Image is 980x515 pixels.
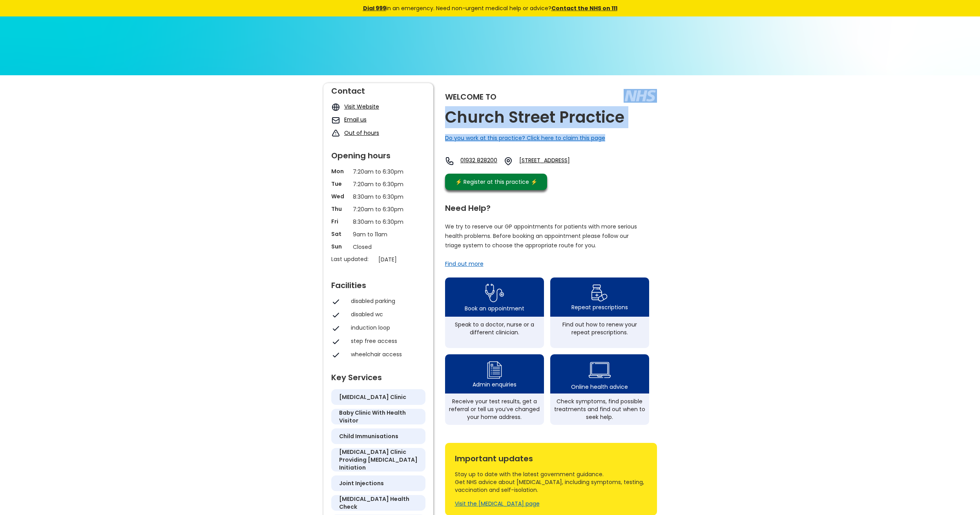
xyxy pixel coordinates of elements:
div: ⚡️ Register at this practice ⚡️ [451,178,542,186]
h5: joint injections [339,479,384,487]
div: Speak to a doctor, nurse or a different clinician. [449,321,540,336]
p: 9am to 11am [353,230,404,239]
img: practice location icon [504,156,513,166]
p: Last updated: [331,255,374,263]
p: Thu [331,205,349,213]
div: step free access [351,337,422,345]
p: We try to reserve our GP appointments for patients with more serious health problems. Before book... [445,222,637,250]
p: 8:30am to 6:30pm [353,192,404,201]
img: The NHS logo [624,89,657,102]
div: Online health advice [571,383,628,391]
div: Find out how to renew your repeat prescriptions. [554,321,645,336]
a: Dial 999 [363,4,386,12]
h5: [MEDICAL_DATA] health check [339,495,418,511]
p: [DATE] [378,255,429,264]
div: Key Services [331,370,425,381]
div: Important updates [455,451,647,462]
div: disabled wc [351,310,422,318]
a: Visit Website [344,103,379,111]
a: Out of hours [344,129,379,137]
h5: [MEDICAL_DATA] clinic providing [MEDICAL_DATA] initiation [339,448,418,471]
div: Need Help? [445,200,649,212]
div: Contact [331,83,425,95]
p: 7:20am to 6:30pm [353,205,404,214]
div: Repeat prescriptions [571,303,628,311]
div: Opening hours [331,148,425,160]
img: globe icon [331,103,340,112]
p: Fri [331,218,349,225]
div: wheelchair access [351,350,422,358]
div: disabled parking [351,297,422,305]
img: repeat prescription icon [591,283,608,303]
a: [STREET_ADDRESS] [519,156,593,166]
a: health advice iconOnline health adviceCheck symptoms, find possible treatments and find out when ... [550,354,649,425]
div: Welcome to [445,93,496,101]
p: 7:20am to 6:30pm [353,167,404,176]
p: Closed [353,243,404,251]
h2: Church Street Practice [445,109,624,126]
img: book appointment icon [485,281,504,305]
p: Tue [331,180,349,188]
a: repeat prescription iconRepeat prescriptionsFind out how to renew your repeat prescriptions. [550,277,649,348]
h5: child immunisations [339,432,398,440]
div: Book an appointment [465,305,524,312]
p: Wed [331,192,349,200]
img: exclamation icon [331,129,340,138]
a: Email us [344,116,367,123]
p: Mon [331,167,349,175]
p: Sun [331,243,349,250]
div: Admin enquiries [473,381,516,388]
div: Facilities [331,277,425,289]
a: 01932 828200 [460,156,497,166]
p: Sat [331,230,349,238]
div: Check symptoms, find possible treatments and find out when to seek help. [554,397,645,421]
a: Find out more [445,260,484,268]
img: admin enquiry icon [486,359,503,381]
div: in an emergency. Need non-urgent medical help or advice? [310,4,671,13]
a: admin enquiry iconAdmin enquiriesReceive your test results, get a referral or tell us you’ve chan... [445,354,544,425]
h5: [MEDICAL_DATA] clinic [339,393,406,401]
div: Receive your test results, get a referral or tell us you’ve changed your home address. [449,397,540,421]
img: health advice icon [589,357,611,383]
a: book appointment icon Book an appointmentSpeak to a doctor, nurse or a different clinician. [445,277,544,348]
a: Visit the [MEDICAL_DATA] page [455,500,540,508]
p: 7:20am to 6:30pm [353,180,404,189]
a: ⚡️ Register at this practice ⚡️ [445,174,547,190]
img: telephone icon [445,156,454,166]
div: Stay up to date with the latest government guidance. Get NHS advice about [MEDICAL_DATA], includi... [455,470,647,494]
h5: baby clinic with health visitor [339,409,418,424]
img: mail icon [331,116,340,125]
p: 8:30am to 6:30pm [353,218,404,226]
div: induction loop [351,324,422,332]
a: Do you work at this practice? Click here to claim this page [445,134,605,142]
a: Contact the NHS on 111 [551,4,617,12]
